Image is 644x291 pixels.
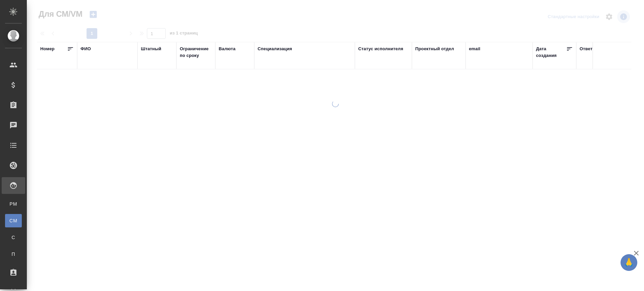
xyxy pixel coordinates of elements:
[5,197,22,211] a: PM
[623,256,635,270] span: 🙏
[80,46,91,52] div: ФИО
[5,214,22,227] a: CM
[621,254,637,271] button: 🙏
[469,46,480,52] div: email
[180,46,212,59] div: Ограничение по сроку
[5,231,22,244] a: С
[8,201,18,207] span: PM
[258,46,292,52] div: Специализация
[536,46,566,59] div: Дата создания
[5,247,22,261] a: П
[358,46,403,52] div: Статус исполнителя
[8,217,18,224] span: CM
[580,46,614,52] div: Ответственный
[8,234,18,241] span: С
[8,251,18,258] span: П
[141,46,161,52] div: Штатный
[40,46,55,52] div: Номер
[415,46,454,52] div: Проектный отдел
[219,46,235,52] div: Валюта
